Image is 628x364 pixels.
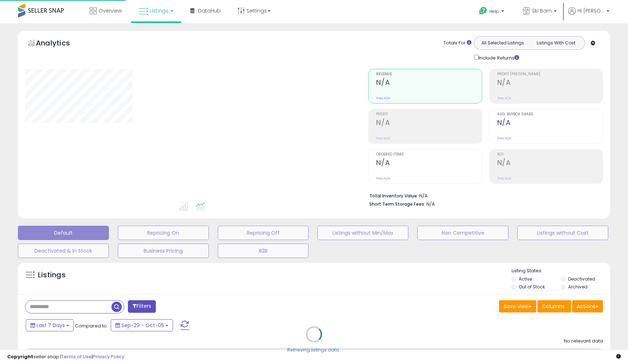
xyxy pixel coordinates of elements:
small: Prev: N/A [376,96,390,100]
h5: Analytics [36,38,84,50]
span: Avg. Buybox Share [497,112,603,116]
span: Ski Barn [532,7,552,14]
b: Short Term Storage Fees: [369,201,425,207]
button: All Selected Listings [476,38,529,48]
a: Hi [PERSON_NAME] [568,7,609,23]
div: Totals For [444,40,471,47]
button: Repricing Off [218,226,309,240]
small: Prev: N/A [376,176,390,181]
div: Retrieving listings data.. [287,347,341,353]
li: N/A [369,191,598,200]
span: Profit [376,112,481,116]
a: Help [473,1,511,23]
span: Overview [99,7,122,14]
span: ROI [497,153,603,157]
span: Listings [150,7,168,14]
button: Deactivated & In Stock [18,244,109,258]
button: Listings without Min/Max [317,226,408,240]
h2: N/A [376,159,481,168]
span: DataHub [198,7,221,14]
span: Help [489,8,499,14]
small: Prev: N/A [376,136,390,140]
button: Non Competitive [417,226,508,240]
small: Prev: N/A [497,136,511,140]
button: B2B [218,244,309,258]
h2: N/A [376,78,481,88]
button: Default [18,226,109,240]
button: Listings With Cost [529,38,583,48]
span: Ordered Items [376,153,481,157]
div: seller snap | | [7,354,124,360]
span: N/A [426,201,435,207]
button: Repricing On [118,226,209,240]
b: Total Inventory Value: [369,193,418,199]
button: Business Pricing [118,244,209,258]
strong: Copyright [7,353,33,360]
i: Get Help [479,6,488,15]
h2: N/A [497,159,603,168]
h2: N/A [497,119,603,128]
h2: N/A [497,78,603,88]
small: Prev: N/A [497,96,511,100]
small: Prev: N/A [497,176,511,181]
span: Hi [PERSON_NAME] [577,7,604,14]
span: Profit [PERSON_NAME] [497,72,603,76]
span: Revenue [376,72,481,76]
h2: N/A [376,119,481,128]
button: Listings without Cost [517,226,608,240]
div: Include Returns [469,53,528,62]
